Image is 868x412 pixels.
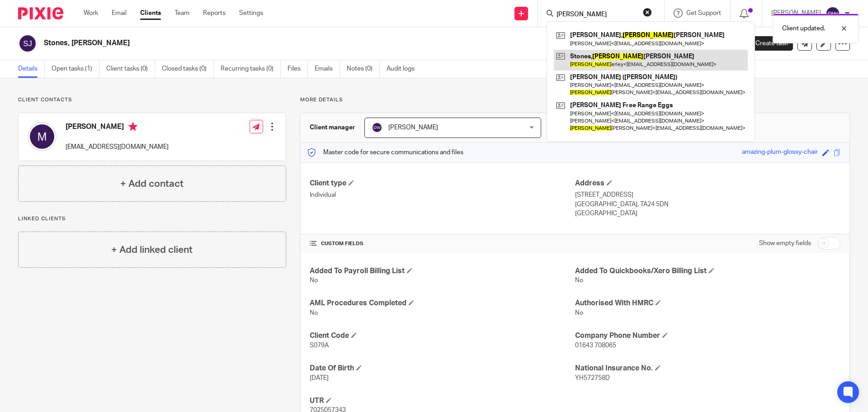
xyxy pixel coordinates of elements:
[18,60,45,78] a: Details
[310,342,329,349] span: S079A
[310,375,329,381] span: [DATE]
[44,38,590,48] h2: Stones, [PERSON_NAME]
[575,298,840,308] h4: Authorised With HMRC
[310,298,575,308] h4: AML Procedures Completed
[52,60,99,78] a: Open tasks (1)
[203,9,226,18] a: Reports
[106,60,155,78] a: Client tasks (0)
[84,9,98,18] a: Work
[575,209,840,218] p: [GEOGRAPHIC_DATA]
[310,364,575,373] h4: Date Of Birth
[310,331,575,341] h4: Client Code
[575,179,840,188] h4: Address
[575,342,616,349] span: 01643 708065
[288,60,308,78] a: Files
[782,24,825,33] p: Client updated.
[742,147,818,158] div: amazing-plum-glossy-chair
[310,277,318,284] span: No
[120,177,184,191] h4: + Add contact
[18,34,37,53] img: svg%3E
[66,122,169,133] h4: [PERSON_NAME]
[310,396,575,406] h4: UTR
[18,7,63,19] img: Pixie
[826,6,840,21] img: svg%3E
[162,60,214,78] a: Closed tasks (0)
[372,122,382,133] img: svg%3E
[575,364,840,373] h4: National Insurance No.
[18,96,286,104] p: Client contacts
[140,9,161,18] a: Clients
[315,60,340,78] a: Emails
[575,375,610,381] span: YH572758D
[310,123,355,132] h3: Client manager
[575,277,583,284] span: No
[575,266,840,276] h4: Added To Quickbooks/Xero Billing List
[741,36,793,51] a: Create task
[28,122,57,151] img: svg%3E
[239,9,263,18] a: Settings
[111,243,193,257] h4: + Add linked client
[347,60,380,78] a: Notes (0)
[575,190,840,199] p: [STREET_ADDRESS]
[112,9,127,18] a: Email
[575,310,583,316] span: No
[307,148,463,157] p: Master code for secure communications and files
[575,331,840,341] h4: Company Phone Number
[310,179,575,188] h4: Client type
[759,239,811,248] label: Show empty fields
[387,60,421,78] a: Audit logs
[643,8,652,17] button: Clear
[575,200,840,209] p: [GEOGRAPHIC_DATA], TA24 5DN
[175,9,189,18] a: Team
[310,310,318,316] span: No
[310,190,575,199] p: Individual
[388,124,438,131] span: [PERSON_NAME]
[66,142,169,152] p: [EMAIL_ADDRESS][DOMAIN_NAME]
[310,240,575,247] h4: CUSTOM FIELDS
[18,215,286,223] p: Linked clients
[221,60,281,78] a: Recurring tasks (0)
[310,266,575,276] h4: Added To Payroll Billing List
[128,122,137,131] i: Primary
[300,96,850,104] p: More details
